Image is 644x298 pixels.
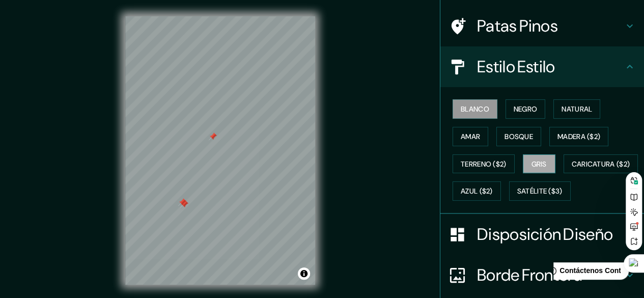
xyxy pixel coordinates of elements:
[531,159,547,169] font: Gris
[477,224,561,245] font: Disposición
[522,264,582,286] font: Frontera
[549,127,608,146] button: Madera ($2)
[461,132,480,141] font: Amar
[477,56,515,77] font: Estilo
[557,132,600,141] font: Madera ($2)
[461,187,493,196] font: Azul ($2)
[562,104,592,114] font: Natural
[477,15,517,37] font: Patas
[496,127,541,146] button: Bosque
[514,104,538,114] font: Negro
[553,99,600,119] button: Natural
[572,159,630,169] font: Caricatura ($2)
[509,181,571,201] button: Satélite ($3)
[563,224,613,245] font: Diseño
[125,16,315,285] canvas: Mapa
[440,6,644,46] div: PatasPinos
[505,132,533,141] font: Bosque
[453,154,515,174] button: Terreno ($2)
[477,264,520,286] font: Borde
[440,46,644,87] div: EstiloEstilo
[506,99,546,119] button: Negro
[51,8,95,16] font: Contáctenos
[553,258,633,287] iframe: Lanzador de widgets de ayuda
[523,154,555,174] button: Gris
[453,181,501,201] button: Azul ($2)
[517,56,555,77] font: Estilo
[519,15,558,37] font: Pinos
[461,104,489,114] font: Blanco
[453,127,488,146] button: Amar
[461,159,507,169] font: Terreno ($2)
[564,154,638,174] button: Caricatura ($2)
[298,267,310,280] button: Activar o desactivar atribución
[453,99,497,119] button: Blanco
[440,255,644,295] div: BordeFrontera
[517,187,563,196] font: Satélite ($3)
[440,214,644,255] div: DisposiciónDiseño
